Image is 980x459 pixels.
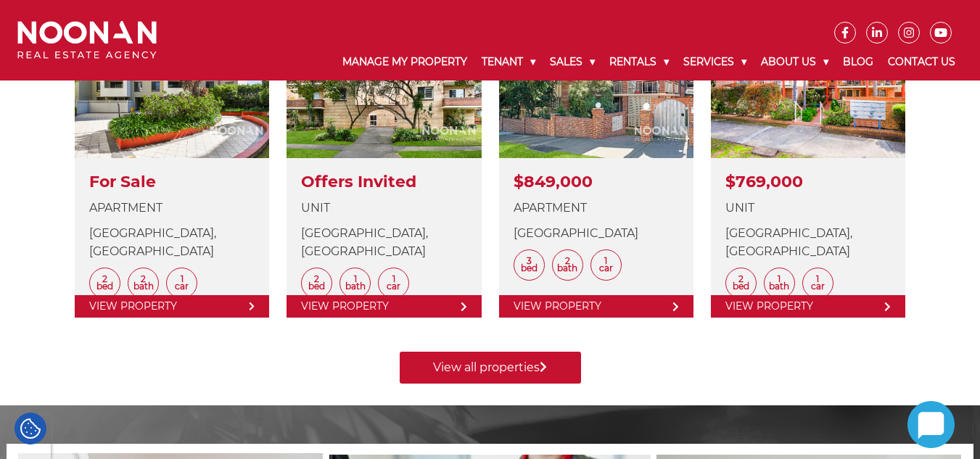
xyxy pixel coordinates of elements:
[881,44,963,80] a: Contact Us
[836,44,881,80] a: Blog
[543,44,602,80] a: Sales
[335,44,474,80] a: Manage My Property
[474,44,543,80] a: Tenant
[754,44,836,80] a: About Us
[15,413,46,444] div: Cookie Settings
[676,44,754,80] a: Services
[602,44,676,80] a: Rentals
[17,21,157,59] img: Noonan Real Estate Agency
[400,352,581,384] a: View all properties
